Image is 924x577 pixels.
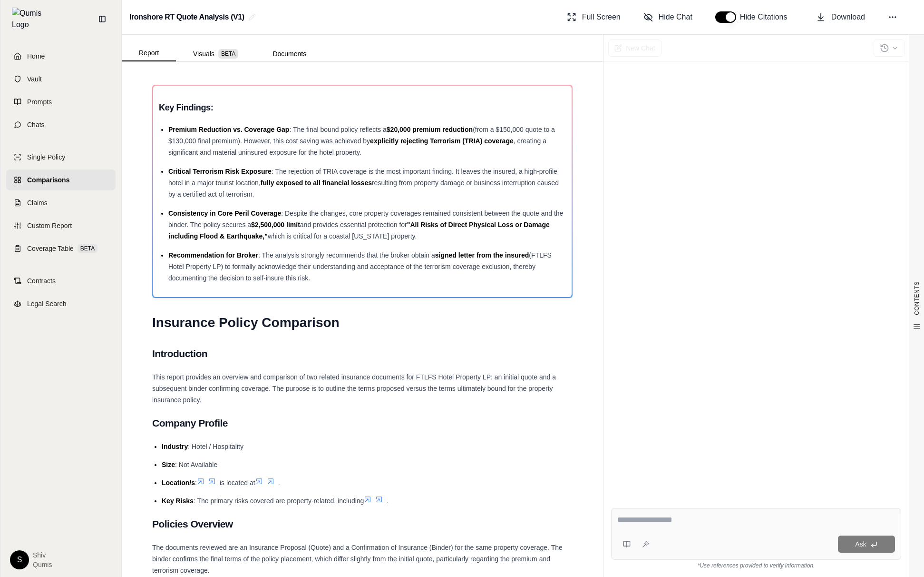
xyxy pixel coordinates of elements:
a: Contracts [6,270,116,291]
button: Ask [838,536,895,553]
a: Claims [6,192,116,213]
span: : Despite the changes, core property coverages remained consistent between the quote and the bind... [168,209,563,229]
a: Chats [6,114,116,135]
button: Visuals [176,46,255,61]
div: *Use references provided to verify information. [611,560,901,569]
span: Industry [162,443,188,450]
span: . [387,497,389,505]
span: Location/s [162,479,195,487]
button: Report [122,45,176,61]
span: (FTLFS Hotel Property LP) to formally acknowledge their understanding and acceptance of the terro... [168,251,552,282]
a: Home [6,46,116,67]
span: Download [831,11,865,23]
span: Hide Citations [740,11,793,23]
a: Comparisons [6,169,116,190]
span: $2,500,000 limit [251,221,300,229]
span: $20,000 premium reduction [387,126,473,133]
span: is located at [220,479,255,487]
button: Documents [255,46,323,61]
span: "All Risks of Direct Physical Loss or Damage including Flood & Earthquake," [168,221,550,240]
span: Full Screen [582,11,621,23]
span: Coverage Table [27,244,74,253]
span: Ask [855,540,866,548]
span: Premium Reduction vs. Coverage Gap [168,126,289,133]
span: The documents reviewed are an Insurance Proposal (Quote) and a Confirmation of Insurance (Binder)... [152,544,563,574]
span: Recommendation for Broker [168,251,258,259]
span: : The primary risks covered are property-related, including [194,497,364,505]
span: Vault [27,74,42,84]
div: S [10,550,29,569]
span: : Hotel / Hospitality [188,443,243,450]
span: Qumis [33,560,52,569]
span: Legal Search [27,299,67,308]
span: Home [27,51,45,61]
span: explicitly rejecting Terrorism (TRIA) coverage [370,137,514,145]
img: Qumis Logo [12,8,48,30]
h1: Insurance Policy Comparison [152,309,573,336]
span: Prompts [27,97,52,107]
span: Size [162,461,175,468]
span: : The analysis strongly recommends that the broker obtain a [258,251,435,259]
span: : The rejection of TRIA coverage is the most important finding. It leaves the insured, a high-pro... [168,168,557,187]
h2: Company Profile [152,413,573,433]
span: Key Risks [162,497,194,505]
span: Chats [27,120,45,129]
button: Hide Chat [640,8,696,27]
span: Shiv [33,550,52,560]
span: BETA [218,49,238,59]
span: Critical Terrorism Risk Exposure [168,168,272,175]
h2: Introduction [152,344,573,364]
span: Single Policy [27,152,65,162]
a: Custom Report [6,215,116,236]
span: BETA [78,244,97,253]
a: Coverage TableBETA [6,238,116,259]
span: CONTENTS [913,281,921,315]
a: Prompts [6,91,116,112]
h3: Key Findings: [159,99,566,116]
span: : The final bound policy reflects a [289,126,386,133]
span: which is critical for a coastal [US_STATE] property. [268,232,417,240]
span: Claims [27,198,48,208]
button: Full Screen [563,8,624,27]
span: Consistency in Core Peril Coverage [168,209,281,217]
span: This report provides an overview and comparison of two related insurance documents for FTLFS Hote... [152,373,556,404]
span: : [195,479,197,487]
h2: Policies Overview [152,514,573,534]
button: Download [812,8,869,27]
span: Custom Report [27,221,72,230]
span: signed letter from the insured [435,251,529,259]
span: . [278,479,280,487]
button: Collapse sidebar [95,11,110,27]
span: fully exposed to all financial losses [261,179,372,187]
span: and provides essential protection for [300,221,407,229]
span: Hide Chat [659,11,692,23]
span: (from a $150,000 quote to a $130,000 final premium). However, this cost saving was achieved by [168,126,555,145]
span: Comparisons [27,175,69,185]
span: Contracts [27,276,56,286]
a: Single Policy [6,147,116,168]
h2: Ironshore RT Quote Analysis (V1) [129,9,244,26]
a: Vault [6,69,116,90]
span: : Not Available [175,461,217,468]
a: Legal Search [6,293,116,314]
